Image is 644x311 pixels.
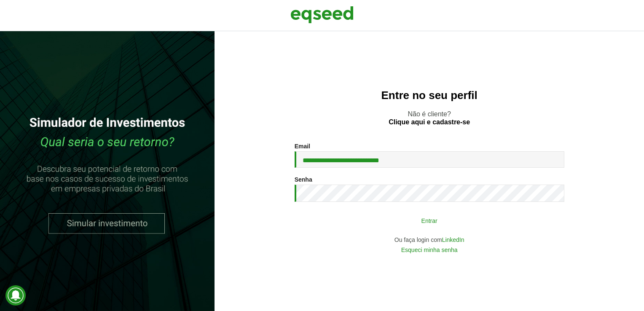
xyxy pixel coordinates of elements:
label: Senha [295,177,312,182]
a: Esqueci minha senha [401,247,458,253]
div: Ou faça login com [295,237,564,243]
p: Não é cliente? [231,110,627,126]
a: LinkedIn [442,237,464,243]
button: Entrar [320,212,539,228]
img: EqSeed Logo [290,4,354,25]
a: Clique aqui e cadastre-se [389,119,470,126]
h2: Entre no seu perfil [231,89,627,102]
label: Email [295,143,310,149]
